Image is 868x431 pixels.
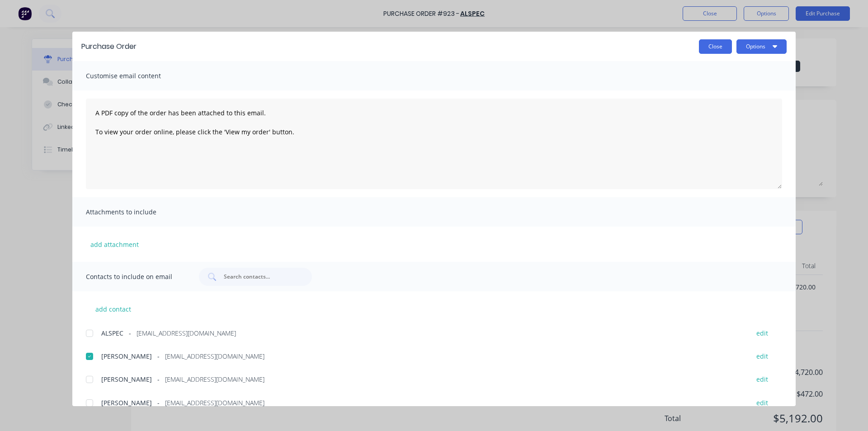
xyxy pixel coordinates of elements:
button: add contact [86,302,140,316]
span: [EMAIL_ADDRESS][DOMAIN_NAME] [165,374,264,384]
div: Purchase Order [81,41,137,52]
input: Search contacts... [223,272,298,281]
span: Customise email content [86,70,185,82]
span: - [129,328,131,338]
span: [EMAIL_ADDRESS][DOMAIN_NAME] [165,351,264,361]
button: edit [751,327,774,339]
button: edit [751,397,774,409]
span: [EMAIL_ADDRESS][DOMAIN_NAME] [137,328,236,338]
button: add attachment [86,237,143,251]
span: - [157,351,160,361]
span: ALSPEC [101,328,123,338]
span: - [157,374,160,384]
span: [PERSON_NAME] [101,374,152,384]
span: - [157,398,160,407]
span: Attachments to include [86,206,185,218]
button: Options [736,39,787,54]
span: Contacts to include on email [86,270,185,283]
span: [EMAIL_ADDRESS][DOMAIN_NAME] [165,398,264,407]
button: edit [751,350,774,362]
button: edit [751,373,774,385]
button: Close [699,39,732,54]
span: [PERSON_NAME] [101,398,152,407]
span: [PERSON_NAME] [101,351,152,361]
textarea: A PDF copy of the order has been attached to this email. To view your order online, please click ... [86,99,782,189]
